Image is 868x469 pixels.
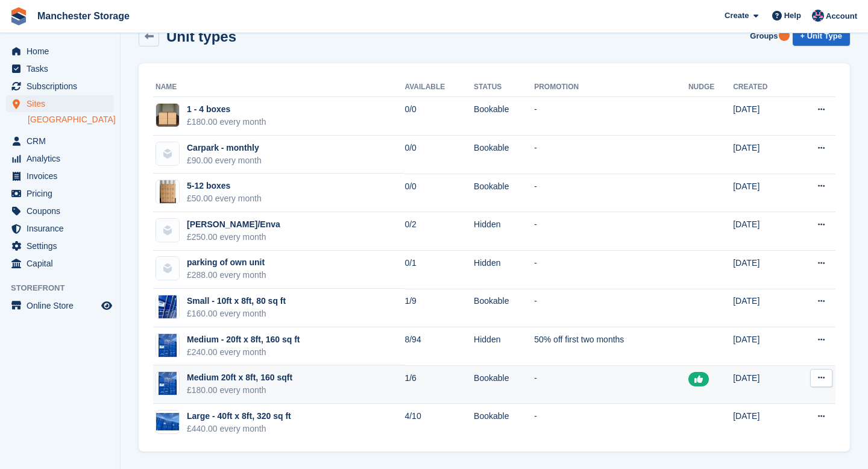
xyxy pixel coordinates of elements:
div: £180.00 every month [187,116,266,128]
td: - [534,404,688,442]
td: 50% off first two months [534,327,688,366]
h2: Unit types [166,28,236,45]
a: menu [6,297,114,314]
div: Medium - 20ft x 8ft, 160 sq ft [187,333,300,346]
td: 0/0 [404,136,474,174]
a: menu [6,203,114,219]
div: parking of own unit [187,256,266,269]
td: Bookable [474,136,534,174]
td: 0/0 [404,97,474,136]
img: manchester-storage-4-boxes_compressed.jpg [156,104,179,127]
span: Tasks [27,60,99,77]
td: - [534,97,688,136]
span: Subscriptions [27,78,99,95]
div: Large - 40ft x 8ft, 320 sq ft [187,410,291,423]
a: menu [6,60,114,77]
a: menu [6,168,114,184]
span: Insurance [27,220,99,237]
span: CRM [27,133,99,150]
a: + Unit Type [793,26,850,46]
td: [DATE] [733,174,792,212]
td: 0/1 [404,251,474,289]
a: menu [6,150,114,167]
td: - [534,289,688,327]
th: Name [153,78,404,97]
div: Small - 10ft x 8ft, 80 sq ft [187,295,286,307]
span: Create [725,10,749,22]
th: Nudge [688,78,733,97]
img: IMG_1123.jpeg [159,295,177,319]
span: Capital [27,255,99,272]
div: £90.00 every month [187,154,262,167]
img: blank-unit-type-icon-ffbac7b88ba66c5e286b0e438baccc4b9c83835d4c34f86887a83fc20ec27e7b.svg [156,142,179,165]
td: Bookable [474,97,534,136]
a: menu [6,133,114,150]
a: Groups [745,26,782,46]
a: Manchester Storage [33,6,134,26]
td: [DATE] [733,404,792,442]
div: £250.00 every month [187,231,280,244]
div: £50.00 every month [187,192,262,205]
td: Bookable [474,289,534,327]
img: IMG_1128.jpeg [156,413,179,430]
img: stora-icon-8386f47178a22dfd0bd8f6a31ec36ba5ce8667c1dd55bd0f319d3a0aa187defe.svg [10,7,28,25]
div: [PERSON_NAME]/Enva [187,218,280,231]
a: menu [6,95,114,112]
a: menu [6,43,114,60]
td: Bookable [474,174,534,212]
img: blank-unit-type-icon-ffbac7b88ba66c5e286b0e438baccc4b9c83835d4c34f86887a83fc20ec27e7b.svg [156,257,179,280]
th: Created [733,78,792,97]
td: [DATE] [733,365,792,404]
div: £440.00 every month [187,423,291,435]
th: Promotion [534,78,688,97]
a: menu [6,220,114,237]
td: [DATE] [733,251,792,289]
td: - [534,136,688,174]
img: blank-unit-type-icon-ffbac7b88ba66c5e286b0e438baccc4b9c83835d4c34f86887a83fc20ec27e7b.svg [156,219,179,242]
div: Medium 20ft x 8ft, 160 sqft [187,371,292,384]
span: Coupons [27,203,99,219]
div: £160.00 every month [187,307,286,320]
td: [DATE] [733,136,792,174]
td: 4/10 [404,404,474,442]
span: Home [27,43,99,60]
span: Account [826,10,857,22]
a: [GEOGRAPHIC_DATA] [28,114,114,125]
span: Online Store [27,297,99,314]
td: [DATE] [733,327,792,366]
div: £180.00 every month [187,384,292,397]
a: menu [6,238,114,254]
td: 1/6 [404,365,474,404]
a: Preview store [99,298,114,313]
td: 0/0 [404,174,474,212]
div: Carpark - monthly [187,142,262,154]
td: Bookable [474,404,534,442]
td: Hidden [474,251,534,289]
span: Settings [27,238,99,254]
img: manchester-storage-12-boxes-mobile.jpg [160,180,176,204]
span: Analytics [27,150,99,167]
div: £288.00 every month [187,269,266,282]
td: Bookable [474,365,534,404]
span: Storefront [11,282,120,294]
div: 5-12 boxes [187,180,262,192]
td: - [534,251,688,289]
span: Help [784,10,801,22]
td: 0/2 [404,212,474,251]
th: Available [404,78,474,97]
div: £240.00 every month [187,346,300,359]
td: - [534,174,688,212]
a: menu [6,185,114,202]
img: IMG_1129.jpeg [159,371,177,395]
td: [DATE] [733,212,792,251]
td: Hidden [474,327,534,366]
td: - [534,365,688,404]
td: - [534,212,688,251]
span: Pricing [27,185,99,202]
td: [DATE] [733,289,792,327]
td: 1/9 [404,289,474,327]
img: IMG_1129.jpeg [159,333,177,357]
span: Invoices [27,168,99,184]
div: Tooltip anchor [779,30,790,41]
div: 1 - 4 boxes [187,103,266,116]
